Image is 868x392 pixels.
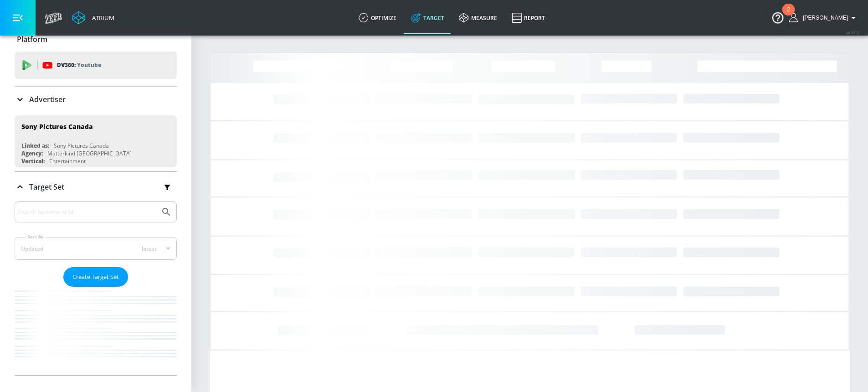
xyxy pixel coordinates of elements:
[351,1,404,34] a: optimize
[18,206,156,218] input: Search by name or Id
[26,234,46,240] label: Sort By
[21,122,93,131] div: Sony Pictures Canada
[72,272,119,282] span: Create Target Set
[452,1,504,34] a: measure
[15,26,177,52] div: Platform
[21,245,43,253] div: Updated
[789,12,859,23] button: [PERSON_NAME]
[15,172,177,202] div: Target Set
[15,115,177,167] div: Sony Pictures CanadaLinked as:Sony Pictures CanadaAgency:Matterkind [GEOGRAPHIC_DATA]Vertical:Ent...
[404,1,452,34] a: Target
[765,5,791,30] button: Open Resource Center, 2 new notifications
[142,245,157,253] span: latest
[77,60,101,70] p: Youtube
[47,150,132,157] div: Matterkind [GEOGRAPHIC_DATA]
[787,10,790,21] div: 2
[21,142,49,150] div: Linked as:
[29,182,64,192] p: Target Set
[29,94,66,104] p: Advertiser
[72,11,114,25] a: Atrium
[15,52,177,79] div: DV360: Youtube
[54,142,109,150] div: Sony Pictures Canada
[504,1,552,34] a: Report
[21,150,43,157] div: Agency:
[799,15,848,21] span: login as: harvir.chahal@zefr.com
[49,157,86,165] div: Entertainment
[17,34,47,44] p: Platform
[15,287,177,375] nav: list of Target Set
[846,30,859,35] span: v 4.25.2
[88,14,114,22] div: Atrium
[15,201,177,375] div: Target Set
[57,60,101,70] p: DV360:
[21,157,45,165] div: Vertical:
[15,87,177,112] div: Advertiser
[63,267,128,287] button: Create Target Set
